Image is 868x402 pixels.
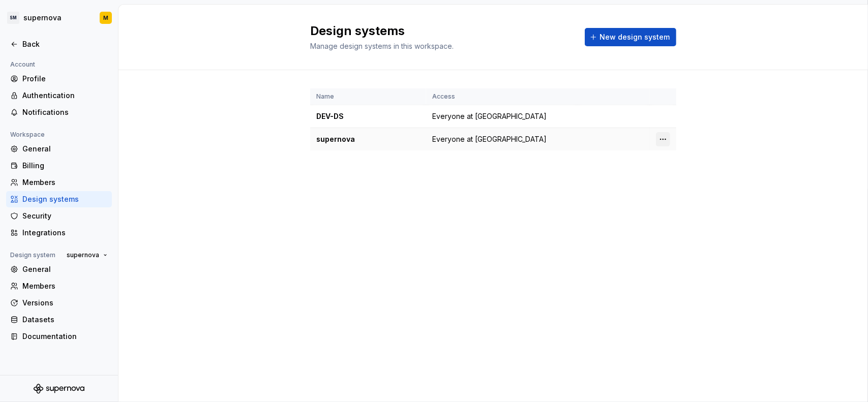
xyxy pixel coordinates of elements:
[6,36,112,52] a: Back
[6,71,112,87] a: Profile
[6,129,49,141] div: Workspace
[22,315,108,325] div: Datasets
[316,134,420,144] div: supernova
[432,134,547,144] span: Everyone at [GEOGRAPHIC_DATA]
[6,295,112,311] a: Versions
[6,225,112,241] a: Integrations
[310,23,573,39] h2: Design systems
[6,261,112,277] a: General
[22,298,108,308] div: Versions
[22,74,108,84] div: Profile
[67,251,99,259] span: supernova
[22,211,108,221] div: Security
[2,7,116,29] button: SMsupernovaM
[23,13,62,23] div: supernova
[22,331,108,342] div: Documentation
[6,278,112,294] a: Members
[22,161,108,171] div: Billing
[22,39,108,49] div: Back
[6,312,112,328] a: Datasets
[585,28,676,46] button: New design system
[6,249,59,261] div: Design system
[6,328,112,345] a: Documentation
[22,281,108,291] div: Members
[6,208,112,224] a: Security
[6,158,112,174] a: Billing
[34,384,84,394] svg: Supernova Logo
[103,14,108,22] div: M
[6,104,112,120] a: Notifications
[6,174,112,191] a: Members
[22,90,108,101] div: Authentication
[6,191,112,207] a: Design systems
[6,87,112,104] a: Authentication
[426,88,578,105] th: Access
[6,141,112,157] a: General
[310,88,426,105] th: Name
[22,144,108,154] div: General
[6,58,39,71] div: Account
[22,107,108,117] div: Notifications
[310,42,454,50] span: Manage design systems in this workspace.
[22,177,108,188] div: Members
[22,194,108,204] div: Design systems
[22,264,108,274] div: General
[600,32,670,42] span: New design system
[316,111,420,121] div: DEV-DS
[432,111,547,121] span: Everyone at [GEOGRAPHIC_DATA]
[7,12,19,24] div: SM
[22,228,108,238] div: Integrations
